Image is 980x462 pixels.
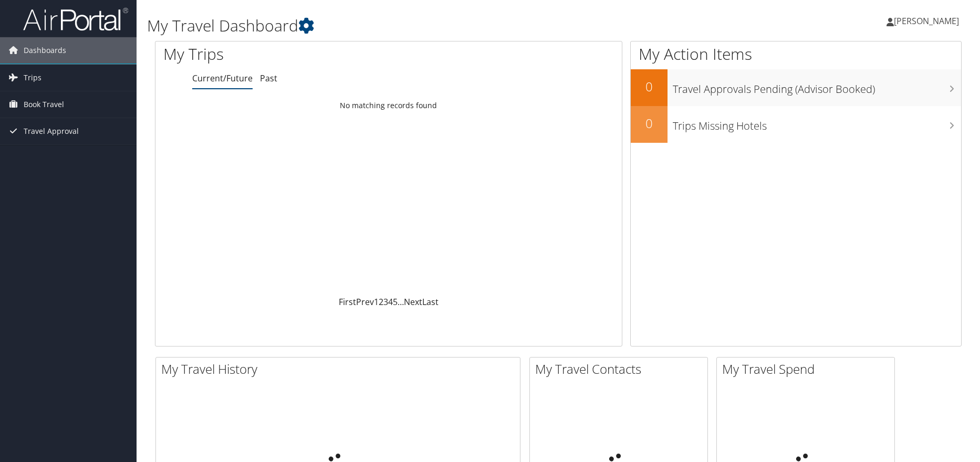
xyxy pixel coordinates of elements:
[379,296,383,308] a: 2
[388,296,393,308] a: 4
[722,360,894,378] h2: My Travel Spend
[673,113,961,133] h3: Trips Missing Hotels
[631,114,668,132] h2: 0
[631,106,961,143] a: 0Trips Missing Hotels
[887,5,969,37] a: [PERSON_NAME]
[24,118,79,144] span: Travel Approval
[631,78,668,96] h2: 0
[393,296,398,308] a: 5
[24,37,66,64] span: Dashboards
[404,296,422,308] a: Next
[23,7,128,31] img: airportal-logo.png
[24,91,64,118] span: Book Travel
[356,296,374,308] a: Prev
[339,296,356,308] a: First
[631,43,961,65] h1: My Action Items
[161,360,520,378] h2: My Travel History
[398,296,404,308] span: …
[260,72,277,84] a: Past
[192,72,253,84] a: Current/Future
[631,69,961,106] a: 0Travel Approvals Pending (Advisor Booked)
[383,296,388,308] a: 3
[24,65,41,91] span: Trips
[422,296,439,308] a: Last
[374,296,379,308] a: 1
[147,15,695,37] h1: My Travel Dashboard
[673,77,961,97] h3: Travel Approvals Pending (Advisor Booked)
[894,15,959,27] span: [PERSON_NAME]
[535,360,707,378] h2: My Travel Contacts
[155,96,622,115] td: No matching records found
[163,43,420,65] h1: My Trips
